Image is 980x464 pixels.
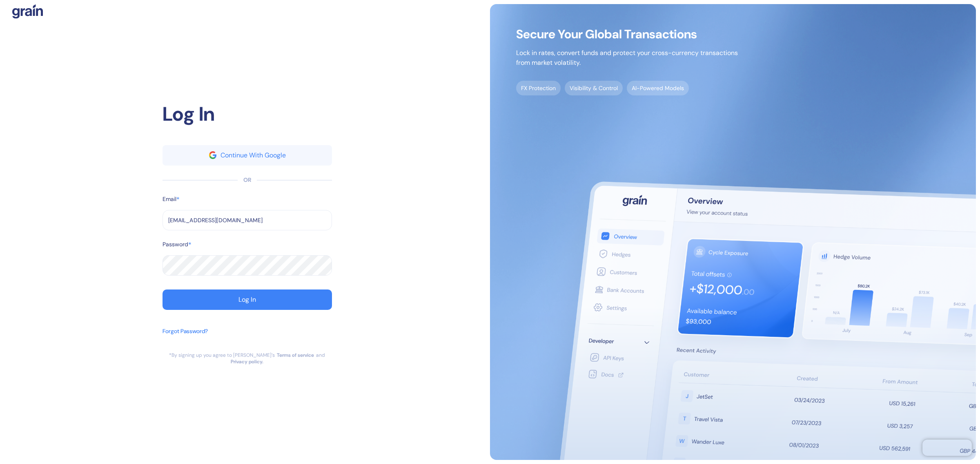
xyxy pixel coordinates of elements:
[516,81,561,95] span: FX Protection
[627,81,689,95] span: AI-Powered Models
[565,81,623,95] span: Visibility & Control
[163,323,208,352] button: Forgot Password?
[163,145,332,166] button: googleContinue With Google
[169,352,275,358] div: *By signing up you agree to [PERSON_NAME]’s
[516,30,738,38] span: Secure Your Global Transactions
[243,176,251,184] div: OR
[209,151,216,159] img: google
[12,4,43,19] img: logo
[163,195,176,203] label: Email
[490,4,976,460] img: signup-main-image
[163,327,208,336] div: Forgot Password?
[922,440,972,456] iframe: Chatra live chat
[163,99,332,129] div: Log In
[231,358,263,365] a: Privacy policy.
[163,210,332,230] input: example@email.com
[238,296,256,303] div: Log In
[163,289,332,310] button: Log In
[220,152,286,159] div: Continue With Google
[316,352,325,358] div: and
[277,352,314,358] a: Terms of service
[163,240,188,249] label: Password
[516,48,738,68] p: Lock in rates, convert funds and protect your cross-currency transactions from market volatility.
